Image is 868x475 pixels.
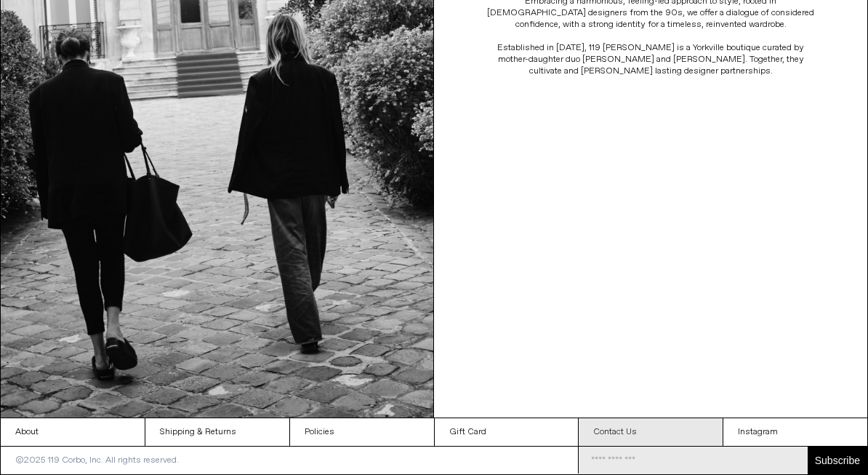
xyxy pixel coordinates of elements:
[723,418,867,446] a: Instagram
[1,418,145,446] a: About
[1,447,193,474] p: ©2025 119 Corbo, Inc. All rights reserved.
[808,447,867,474] button: Subscribe
[145,418,289,446] a: Shipping & Returns
[435,418,579,446] a: Gift Card
[290,418,434,446] a: Policies
[579,447,808,474] input: Email Address
[579,418,723,446] a: Contact Us
[483,42,818,77] p: Established in [DATE], 119 [PERSON_NAME] is a Yorkville boutique curated by mother-daughter duo [...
